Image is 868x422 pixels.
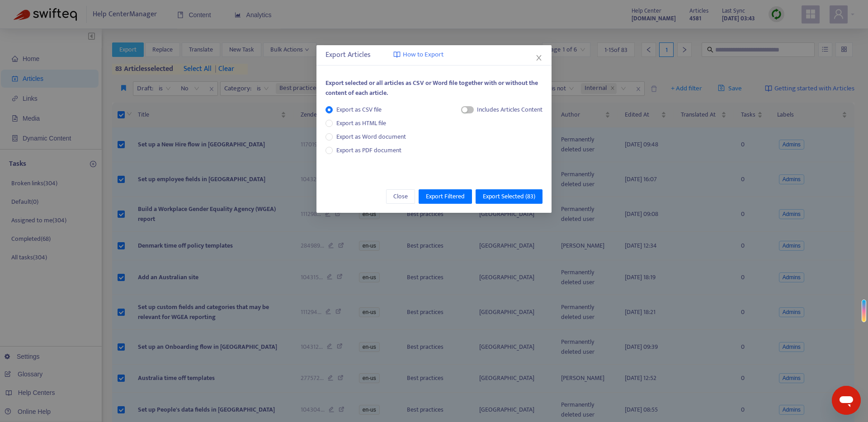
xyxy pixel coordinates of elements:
[476,189,542,204] button: Export Selected (83)
[403,50,443,60] span: How to Export
[477,105,542,115] div: Includes Articles Content
[325,78,538,98] span: Export selected or all articles as CSV or Word file together with or without the content of each ...
[393,51,401,58] img: image-link
[832,386,861,415] iframe: Button to launch messaging window, conversation in progress
[426,192,465,202] span: Export Filtered
[534,53,544,63] button: Close
[333,118,390,128] span: Export as HTML file
[483,192,535,202] span: Export Selected ( 83 )
[419,189,472,204] button: Export Filtered
[333,132,410,142] span: Export as Word document
[535,54,542,61] span: close
[393,50,443,60] a: How to Export
[333,105,385,115] span: Export as CSV file
[325,50,542,61] div: Export Articles
[336,145,401,155] span: Export as PDF document
[393,192,408,202] span: Close
[386,189,415,204] button: Close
